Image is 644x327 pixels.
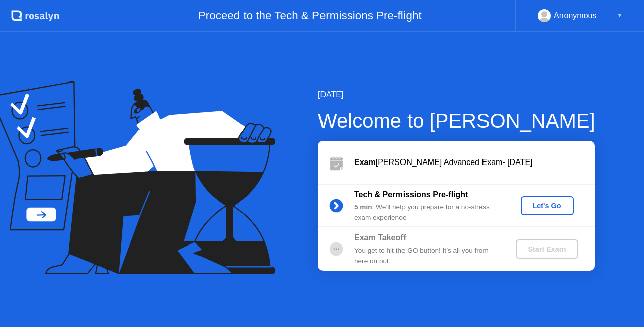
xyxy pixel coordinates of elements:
b: Exam Takeoff [354,233,406,242]
b: Exam [354,158,376,167]
b: Tech & Permissions Pre-flight [354,190,468,199]
div: You get to hit the GO button! It’s all you from here on out [354,246,499,266]
div: Start Exam [520,245,574,253]
div: Welcome to [PERSON_NAME] [318,106,595,136]
b: 5 min [354,203,372,211]
div: ▼ [617,9,622,22]
div: Let's Go [525,202,570,210]
div: : We’ll help you prepare for a no-stress exam experience [354,202,499,223]
button: Start Exam [516,239,578,259]
button: Let's Go [521,196,574,215]
div: [DATE] [318,89,595,101]
div: Anonymous [554,9,597,22]
div: [PERSON_NAME] Advanced Exam- [DATE] [354,156,595,169]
